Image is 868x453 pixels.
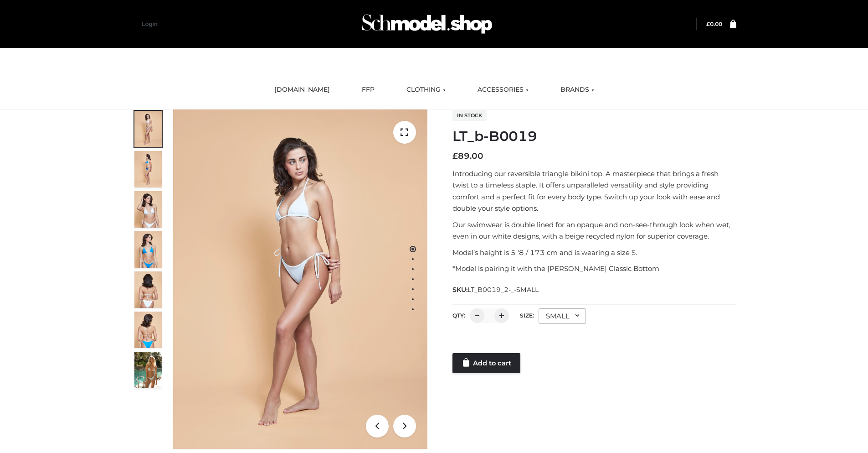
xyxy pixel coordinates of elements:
[267,80,337,100] a: [DOMAIN_NAME]
[554,80,601,100] a: BRANDS
[134,191,162,228] img: ArielClassicBikiniTop_CloudNine_AzureSky_OW114ECO_3-scaled.jpg
[359,6,495,42] img: Schmodel Admin 964
[452,247,736,259] p: Model’s height is 5 ‘8 / 173 cm and is wearing a size S.
[134,352,162,388] img: Arieltop_CloudNine_AzureSky2.jpg
[134,312,162,348] img: ArielClassicBikiniTop_CloudNine_AzureSky_OW114ECO_8-scaled.jpg
[400,80,452,100] a: CLOTHING
[134,271,162,308] img: ArielClassicBikiniTop_CloudNine_AzureSky_OW114ECO_7-scaled.jpg
[452,263,736,275] p: *Model is pairing it with the [PERSON_NAME] Classic Bottom
[452,168,736,214] p: Introducing our reversible triangle bikini top. A masterpiece that brings a fresh twist to a time...
[471,80,535,100] a: ACCESSORIES
[173,109,427,449] img: ArielClassicBikiniTop_CloudNine_AzureSky_OW114ECO_1
[142,21,158,27] a: Login
[520,312,534,319] label: Size:
[452,353,520,373] a: Add to cart
[452,110,487,121] span: In stock
[467,286,539,294] span: LT_B0019_2-_-SMALL
[706,21,710,27] span: £
[452,284,539,295] span: SKU:
[706,21,722,27] a: £0.00
[134,111,162,147] img: ArielClassicBikiniTop_CloudNine_AzureSky_OW114ECO_1-scaled.jpg
[134,151,162,187] img: ArielClassicBikiniTop_CloudNine_AzureSky_OW114ECO_2-scaled.jpg
[452,151,458,161] span: £
[452,219,736,242] p: Our swimwear is double lined for an opaque and non-see-through look when wet, even in our white d...
[706,21,722,27] bdi: 0.00
[355,80,381,100] a: FFP
[452,151,483,161] bdi: 89.00
[539,308,586,324] div: SMALL
[452,128,736,145] h1: LT_b-B0019
[134,231,162,268] img: ArielClassicBikiniTop_CloudNine_AzureSky_OW114ECO_4-scaled.jpg
[452,312,465,319] label: QTY:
